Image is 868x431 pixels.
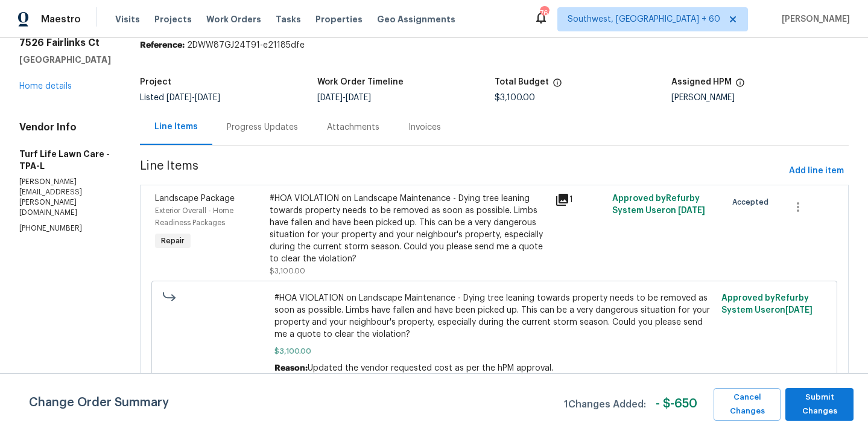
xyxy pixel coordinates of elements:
[346,94,371,102] span: [DATE]
[315,13,363,25] span: Properties
[732,196,773,208] span: Accepted
[140,160,784,182] span: Line Items
[408,121,441,133] div: Invoices
[140,41,185,49] b: Reference:
[317,94,371,102] span: -
[154,13,192,25] span: Projects
[195,94,220,102] span: [DATE]
[155,207,233,226] span: Exterior Overall - Home Readiness Packages
[495,94,535,102] span: $3,100.00
[789,164,844,179] span: Add line item
[671,78,732,86] h5: Assigned HPM
[777,13,850,25] span: [PERSON_NAME]
[19,177,111,219] p: [PERSON_NAME][EMAIL_ADDRESS][PERSON_NAME][DOMAIN_NAME]
[308,364,553,372] span: Updated the vendor requested cost as per the hPM approval.
[115,13,140,25] span: Visits
[19,223,111,234] p: [PHONE_NUMBER]
[568,13,720,25] span: Southwest, [GEOGRAPHIC_DATA] + 60
[495,78,549,86] h5: Total Budget
[720,391,775,418] span: Cancel Changes
[156,235,189,247] span: Repair
[656,398,697,421] span: - $ -650
[19,121,111,133] h4: Vendor Info
[564,393,646,421] span: 1 Changes Added:
[274,345,714,357] span: $3,100.00
[166,94,220,102] span: -
[276,15,301,24] span: Tasks
[19,37,111,49] h2: 7526 Fairlinks Ct
[19,82,72,91] a: Home details
[140,39,849,51] div: 2DWW87GJ24T91-e21185dfe
[41,13,81,25] span: Maestro
[270,267,305,275] span: $3,100.00
[791,391,847,418] span: Submit Changes
[540,7,548,19] div: 766
[140,78,171,86] h5: Project
[714,388,781,421] button: Cancel Changes
[785,306,813,314] span: [DATE]
[553,78,562,94] span: The total cost of line items that have been proposed by Opendoor. This sum includes line items th...
[785,388,854,421] button: Submit Changes
[19,148,111,172] h5: Turf Life Lawn Care - TPA-L
[671,94,849,102] div: [PERSON_NAME]
[270,193,548,265] div: #HOA VIOLATION on Landscape Maintenance - Dying tree leaning towards property needs to be removed...
[155,194,235,203] span: Landscape Package
[166,94,192,102] span: [DATE]
[377,13,455,25] span: Geo Assignments
[317,94,343,102] span: [DATE]
[274,292,714,340] span: #HOA VIOLATION on Landscape Maintenance - Dying tree leaning towards property needs to be removed...
[612,194,705,215] span: Approved by Refurby System User on
[555,193,605,207] div: 1
[317,78,404,86] h5: Work Order Timeline
[678,206,705,215] span: [DATE]
[140,94,220,102] span: Listed
[206,13,261,25] span: Work Orders
[29,388,169,421] span: Change Order Summary
[327,121,379,133] div: Attachments
[154,121,198,133] div: Line Items
[735,78,745,94] span: The hpm assigned to this work order.
[19,54,111,66] h5: [GEOGRAPHIC_DATA]
[784,160,849,182] button: Add line item
[721,294,813,314] span: Approved by Refurby System User on
[274,364,308,372] span: Reason:
[227,121,298,133] div: Progress Updates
